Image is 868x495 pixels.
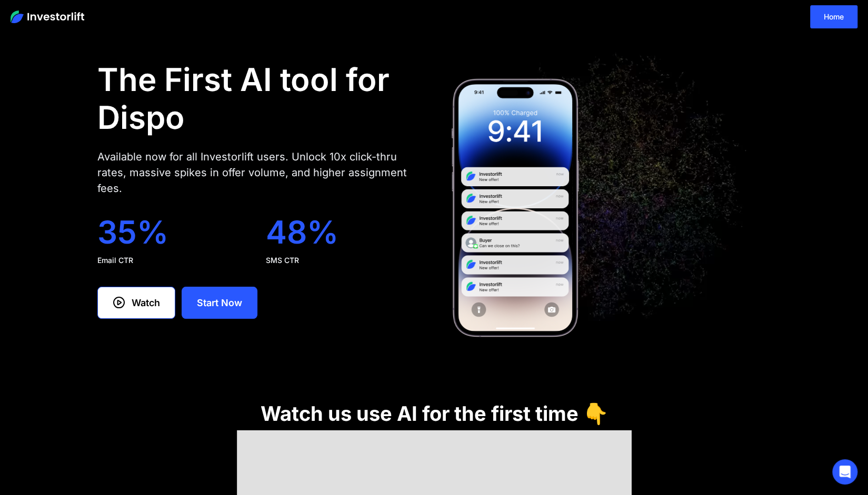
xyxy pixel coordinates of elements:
[132,296,160,310] div: Watch
[182,287,257,319] a: Start Now
[97,213,249,251] div: 35%
[266,255,417,266] div: SMS CTR
[97,255,249,266] div: Email CTR
[97,149,417,196] div: Available now for all Investorlift users. Unlock 10x click-thru rates, massive spikes in offer vo...
[832,459,857,484] div: Open Intercom Messenger
[197,296,242,310] div: Start Now
[97,60,417,136] h1: The First AI tool for Dispo
[266,213,417,251] div: 48%
[97,287,175,319] a: Watch
[261,402,608,425] h1: Watch us use AI for the first time 👇
[810,5,857,28] a: Home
